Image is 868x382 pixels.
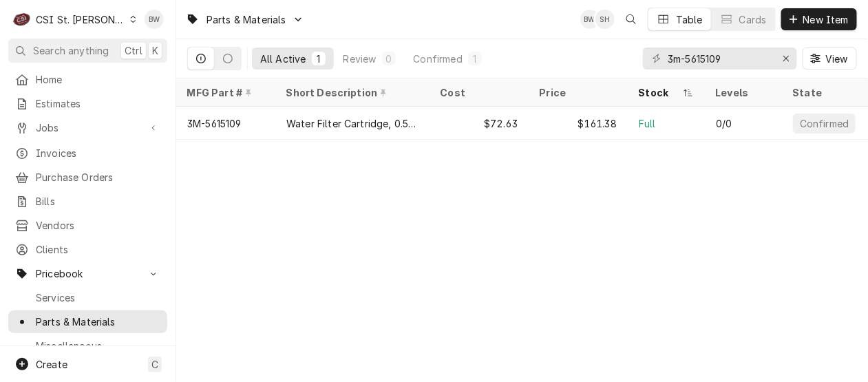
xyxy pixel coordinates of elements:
[8,116,167,139] a: Go to Jobs
[716,85,768,100] div: Levels
[12,10,32,29] div: C
[8,166,167,189] a: Purchase Orders
[36,359,67,370] span: Create
[8,142,167,165] a: Invoices
[471,52,479,66] div: 1
[803,47,857,70] button: View
[151,357,158,372] span: C
[639,85,680,100] div: Stock
[781,8,857,30] button: New Item
[36,290,160,305] span: Services
[36,12,125,27] div: CSI St. [PERSON_NAME]
[36,315,160,329] span: Parts & Materials
[12,10,32,29] div: CSI St. Louis's Avatar
[716,116,732,131] div: 0/0
[36,242,160,257] span: Clients
[676,12,703,27] div: Table
[385,52,393,66] div: 0
[793,85,856,100] div: State
[36,120,140,135] span: Jobs
[207,12,286,27] span: Parts & Materials
[430,107,529,140] div: $72.63
[595,10,615,29] div: SH
[823,52,851,66] span: View
[36,194,160,209] span: Bills
[8,214,167,237] a: Vendors
[36,72,160,87] span: Home
[36,146,160,160] span: Invoices
[33,43,109,58] span: Search anything
[8,286,167,309] a: Services
[8,262,167,285] a: Go to Pricebook
[187,85,262,100] div: MFG Part #
[36,339,160,353] span: Miscellaneous
[775,47,797,70] button: Erase input
[8,335,167,357] a: Miscellaneous
[639,116,656,131] div: Full
[343,52,377,66] div: Review
[580,10,600,29] div: Brad Wicks's Avatar
[260,52,306,66] div: All Active
[286,116,419,131] div: Water Filter Cartridge, 0.5 Um Nom, 1.5 Gpm
[739,12,767,27] div: Cards
[8,92,167,115] a: Estimates
[580,10,600,29] div: BW
[180,8,310,31] a: Go to Parts & Materials
[8,238,167,261] a: Clients
[595,10,615,29] div: Sydney Hankins's Avatar
[36,170,160,184] span: Purchase Orders
[801,12,851,27] span: New Item
[145,10,164,29] div: Brad Wicks's Avatar
[620,8,642,30] button: Open search
[36,218,160,233] span: Vendors
[798,116,850,131] div: Confirmed
[125,43,142,58] span: Ctrl
[414,52,463,66] div: Confirmed
[8,310,167,333] a: Parts & Materials
[441,85,515,100] div: Cost
[8,39,167,63] button: Search anythingCtrlK
[187,116,242,131] div: 3M-5615109
[540,85,614,100] div: Price
[152,43,158,58] span: K
[36,266,140,281] span: Pricebook
[8,68,167,91] a: Home
[145,10,164,29] div: BW
[36,96,160,111] span: Estimates
[315,52,323,66] div: 1
[8,190,167,213] a: Bills
[668,47,771,70] input: Keyword search
[286,85,416,100] div: Short Description
[529,107,628,140] div: $161.38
